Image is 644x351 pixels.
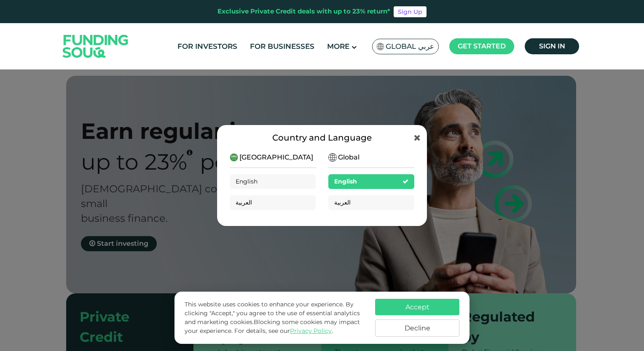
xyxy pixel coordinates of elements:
span: More [327,42,349,51]
span: Sign in [539,42,565,50]
a: For Businesses [248,40,317,53]
button: Decline [375,319,459,337]
a: Sign Up [394,6,427,17]
a: Privacy Policy [290,327,332,335]
p: This website uses cookies to enhance your experience. By clicking "Accept," you agree to the use ... [185,300,367,335]
div: Country and Language [230,131,414,144]
span: English [334,178,357,185]
img: SA Flag [328,153,337,162]
span: English [236,178,258,185]
img: Logo [54,25,137,67]
span: Global عربي [386,42,434,51]
span: Global [338,152,360,162]
a: For Investors [175,40,239,53]
span: For details, see our . [234,327,333,335]
div: Exclusive Private Credit deals with up to 23% return* [217,7,390,16]
span: Blocking some cookies may impact your experience. [185,318,360,335]
span: العربية [334,199,351,206]
a: Sign in [525,38,579,54]
button: Accept [375,299,459,315]
img: SA Flag [230,153,238,162]
span: Get started [458,42,506,50]
img: SA Flag [377,43,384,50]
span: [GEOGRAPHIC_DATA] [239,152,313,162]
span: العربية [236,199,252,206]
